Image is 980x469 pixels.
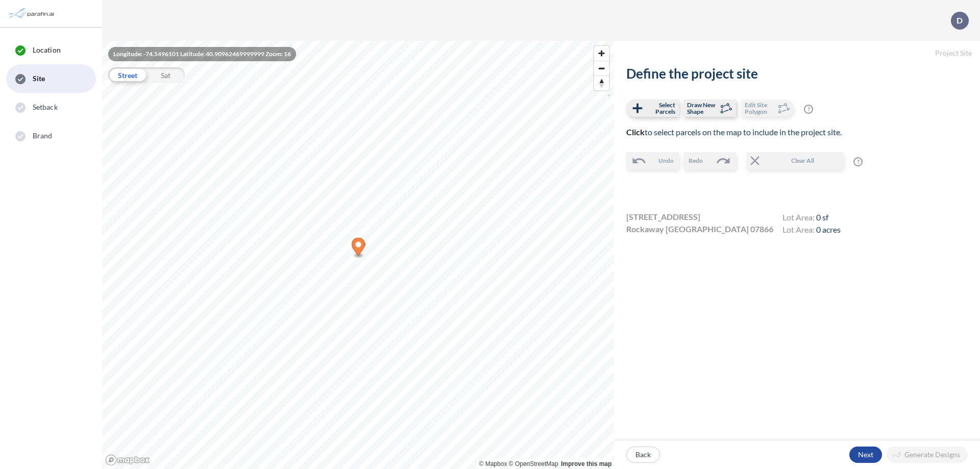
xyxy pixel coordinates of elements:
[509,460,558,467] a: OpenStreetMap
[626,211,700,223] span: [STREET_ADDRESS]
[626,66,968,82] h2: Define the project site
[816,225,841,234] span: 0 acres
[352,238,365,259] div: Map marker
[687,102,717,115] span: Draw New Shape
[689,156,703,165] span: Redo
[33,45,61,55] span: Location
[561,460,611,467] a: Improve this map
[105,454,150,466] a: Mapbox homepage
[108,47,296,61] div: Longitude: -74.5496101 Latitude: 40.90962469999999 Zoom: 16
[816,212,828,222] span: 0 sf
[683,152,736,169] button: Redo
[849,447,882,463] button: Next
[594,61,609,76] span: Zoom out
[594,46,609,61] button: Zoom in
[33,131,53,141] span: Brand
[804,105,813,114] span: ?
[763,156,842,165] span: Clear All
[146,67,185,83] div: Sat
[108,67,146,83] div: Street
[858,450,873,460] p: Next
[746,152,843,169] button: Clear All
[658,156,674,165] span: Undo
[853,157,863,166] span: ?
[782,225,841,237] h4: Lot Area:
[8,4,57,23] img: Parafin
[626,127,842,137] span: to select parcels on the map to include in the project site.
[479,460,507,467] a: Mapbox
[626,152,679,169] button: Undo
[594,76,609,90] button: Reset bearing to north
[745,102,775,115] span: Edit Site Polygon
[626,447,660,463] button: Back
[594,76,609,90] span: Reset bearing to north
[957,16,963,25] p: D
[645,102,675,115] span: Select Parcels
[626,127,645,137] b: Click
[594,61,609,76] button: Zoom out
[614,41,980,66] h5: Project Site
[33,73,45,84] span: Site
[33,102,58,112] span: Setback
[782,212,841,225] h4: Lot Area:
[102,41,614,469] canvas: Map
[626,223,773,235] span: Rockaway [GEOGRAPHIC_DATA] 07866
[635,450,651,460] p: Back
